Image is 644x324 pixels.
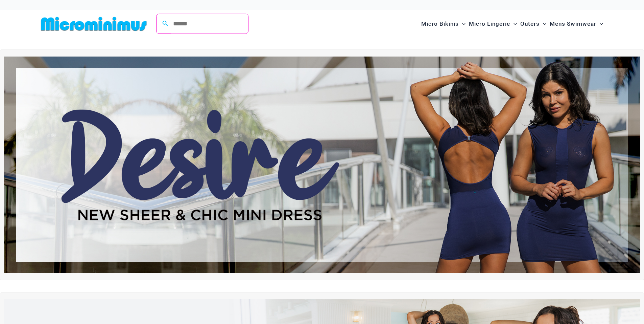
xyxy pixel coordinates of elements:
a: Micro BikinisMenu ToggleMenu Toggle [420,14,467,34]
nav: Site Navigation [419,13,606,35]
img: Desire me Navy Dress [4,57,640,273]
img: MM SHOP LOGO FLAT [38,16,149,31]
a: Search icon link [162,20,168,28]
input: Search Submit [169,14,248,34]
span: Menu Toggle [540,15,546,33]
a: Micro LingerieMenu ToggleMenu Toggle [467,14,519,34]
span: Outers [520,15,540,33]
span: Micro Lingerie [469,15,510,33]
a: Mens SwimwearMenu ToggleMenu Toggle [548,14,605,34]
span: Menu Toggle [459,15,466,33]
a: OutersMenu ToggleMenu Toggle [519,14,548,34]
span: Micro Bikinis [421,15,459,33]
span: Menu Toggle [596,15,603,33]
span: Mens Swimwear [550,15,596,33]
span: Menu Toggle [510,15,517,33]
